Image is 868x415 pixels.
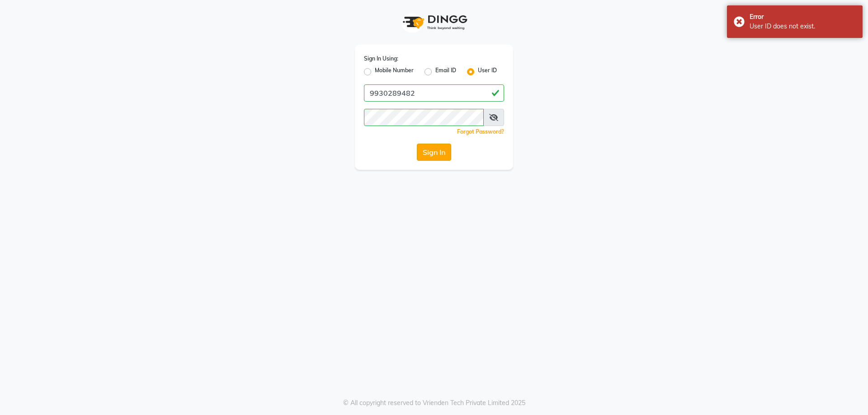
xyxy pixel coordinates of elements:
input: Username [364,109,484,126]
label: User ID [478,66,497,77]
label: Email ID [435,66,456,77]
div: User ID does not exist. [750,22,856,31]
label: Sign In Using: [364,55,398,63]
label: Mobile Number [375,66,414,77]
div: Error [750,12,856,22]
a: Forgot Password? [457,128,504,135]
input: Username [364,84,504,102]
button: Sign In [417,144,451,161]
img: logo1.svg [398,9,470,36]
